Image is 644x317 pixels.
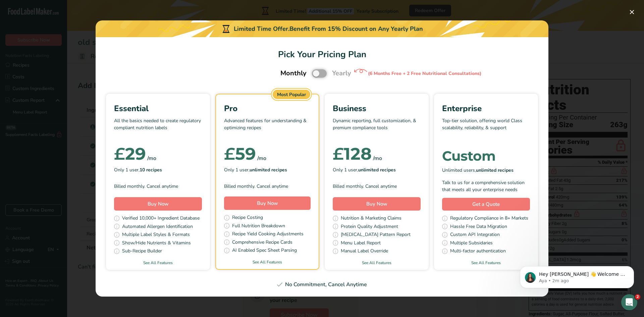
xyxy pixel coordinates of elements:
[442,117,530,137] p: Top-tier solution, offering world Class scalability, reliability, & support
[442,149,530,163] div: Custom
[333,117,421,137] p: Dynamic reporting, full customization, & premium compliance tools
[148,201,169,207] span: Buy Now
[114,102,202,114] div: Essential
[224,144,235,164] span: £
[434,260,538,266] a: See All Features
[341,223,398,231] span: Protein Quality Adjustment
[450,247,506,256] span: Multi-factor authentication
[114,183,202,190] div: Billed monthly. Cancel anytime
[147,154,156,162] div: /mo
[472,201,500,208] span: Get a Quote
[373,154,382,162] div: /mo
[333,183,421,190] div: Billed monthly. Cancel anytime
[442,102,530,114] div: Enterprise
[257,154,266,162] div: /mo
[442,167,514,174] span: Unlimited users,
[224,102,311,114] div: Pro
[96,20,548,37] div: Limited Time Offer.
[341,247,388,256] span: Manual Label Override
[224,196,311,210] button: Buy Now
[232,239,292,247] span: Comprehensive Recipe Cards
[341,215,401,223] span: Nutrition & Marketing Claims
[224,166,287,173] span: Only 1 user,
[332,68,351,78] span: Yearly
[114,117,202,137] p: All the basics needed to create regulatory compliant nutrition labels
[621,294,637,310] iframe: Intercom live chat
[333,197,421,211] button: Buy Now
[442,198,530,211] a: Get a Quote
[232,247,297,255] span: AI Enabled Spec Sheet Parsing
[476,167,514,173] b: unlimited recipes
[280,68,307,78] span: Monthly
[122,247,162,256] span: Sub-Recipe Builder
[216,259,319,265] a: See All Features
[257,200,278,207] span: Buy Now
[442,179,530,193] div: Talk to us for a comprehensive solution that meets all your enterprise needs
[250,167,287,173] b: unlimited recipes
[368,70,481,77] div: (6 Months Free + 2 Free Nutritional Consultations)
[114,197,202,211] button: Buy Now
[104,48,540,61] h1: Pick Your Pricing Plan
[122,231,190,239] span: Multiple Label Styles & Formats
[341,231,411,239] span: [MEDICAL_DATA] Pattern Report
[114,166,162,173] span: Only 1 user,
[273,90,310,99] div: Most Popular
[122,239,191,248] span: Show/Hide Nutrients & Vitamins
[333,102,421,114] div: Business
[122,215,200,223] span: Verified 10,000+ Ingredient Database
[232,222,285,231] span: Full Nutrition Breakdown
[333,147,372,161] div: 128
[224,147,256,161] div: 59
[232,230,304,239] span: Recipe Yield Cooking Adjustments
[224,183,311,190] div: Billed monthly. Cancel anytime
[333,144,344,164] span: £
[510,252,644,299] iframe: Intercom notifications message
[224,117,311,137] p: Advanced features for understanding & optimizing recipes
[104,281,540,289] div: No Commitment, Cancel Anytime
[358,167,396,173] b: unlimited recipes
[450,231,500,239] span: Custom API Integration
[635,294,640,300] span: 2
[106,260,210,266] a: See All Features
[333,166,396,173] span: Only 1 user,
[450,215,528,223] span: Regulatory Compliance in 8+ Markets
[450,239,493,248] span: Multiple Subsidaries
[232,214,263,222] span: Recipe Costing
[114,147,146,161] div: 29
[140,167,162,173] b: 10 recipes
[122,223,193,231] span: Automated Allergen Identification
[450,223,507,231] span: Hassle Free Data Migration
[366,201,387,207] span: Buy Now
[325,260,429,266] a: See All Features
[341,239,381,248] span: Menu Label Report
[114,144,125,164] span: £
[289,24,423,33] div: Benefit From 15% Discount on Any Yearly Plan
